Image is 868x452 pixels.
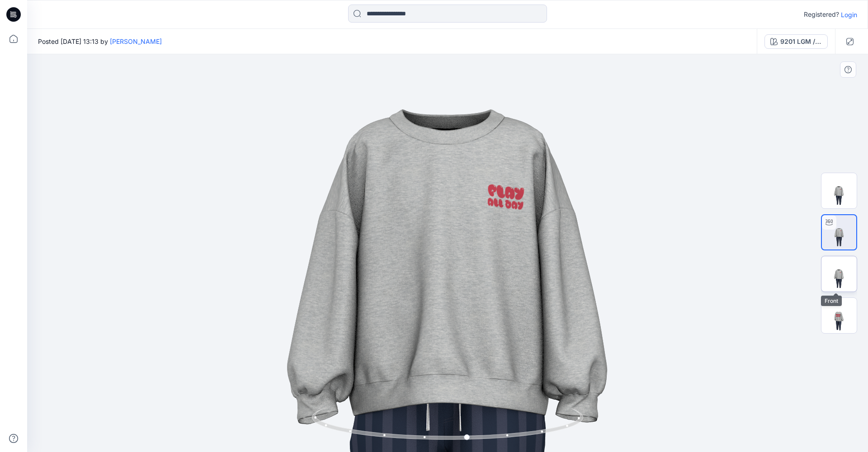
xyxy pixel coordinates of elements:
[38,37,162,46] span: Posted [DATE] 13:13 by
[822,215,856,250] img: Turntable
[821,173,857,208] img: Preview
[804,9,839,20] p: Registered?
[821,256,857,292] img: Front
[821,298,857,333] img: Back
[780,37,822,47] div: 9201 LGM / (20MM x 15MM)
[841,10,857,19] p: Login
[110,38,162,45] a: [PERSON_NAME]
[764,34,828,49] button: 9201 LGM / (20MM x 15MM)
